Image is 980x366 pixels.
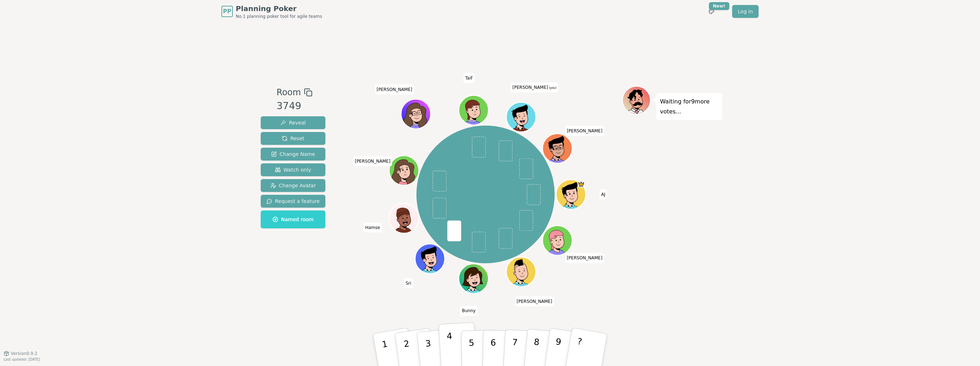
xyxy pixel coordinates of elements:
[565,126,604,136] span: Click to change your name
[280,119,306,126] span: Reveal
[404,278,413,288] span: Click to change your name
[276,86,301,99] span: Room
[4,351,37,356] button: Version0.9.2
[515,296,554,306] span: Click to change your name
[282,135,304,142] span: Reset
[463,73,474,83] span: Click to change your name
[261,163,325,176] button: Watch only
[271,151,315,158] span: Change Name
[353,156,392,166] span: Click to change your name
[236,14,322,19] span: No.1 planning poker tool for agile teams
[261,210,325,228] button: Named room
[363,223,382,233] span: Click to change your name
[11,351,37,356] span: Version 0.9.2
[261,132,325,145] button: Reset
[270,182,316,189] span: Change Avatar
[507,103,535,131] button: Click to change your avatar
[548,86,556,90] span: (you)
[732,5,759,18] a: Log in
[261,179,325,192] button: Change Avatar
[272,216,314,223] span: Named room
[236,4,322,14] span: Planning Poker
[709,2,729,10] div: New!
[565,253,604,263] span: Click to change your name
[375,85,414,95] span: Click to change your name
[276,99,312,113] div: 3749
[221,4,322,19] a: PPPlanning PokerNo.1 planning poker tool for agile teams
[275,166,311,173] span: Watch only
[223,7,231,16] span: PP
[261,195,325,208] button: Request a feature
[705,5,718,18] button: New!
[460,306,477,316] span: Click to change your name
[4,357,40,361] span: Last updated: [DATE]
[511,82,558,92] span: Click to change your name
[266,198,320,205] span: Request a feature
[261,116,325,129] button: Reveal
[660,97,719,117] p: Waiting for 9 more votes...
[577,181,585,188] span: AJ is the host
[599,189,607,199] span: Click to change your name
[261,148,325,161] button: Change Name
